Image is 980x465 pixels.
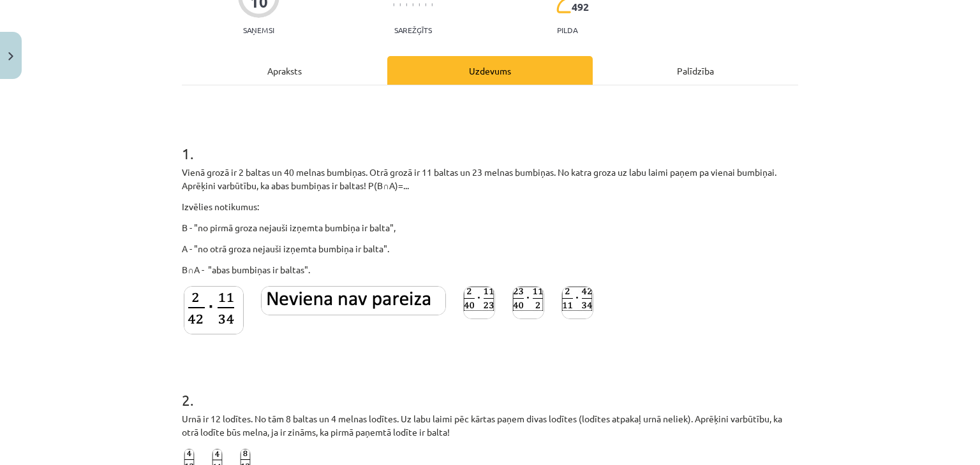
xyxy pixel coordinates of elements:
p: Saņemsi [238,25,279,34]
div: Uzdevums [387,56,593,85]
img: icon-short-line-57e1e144782c952c97e751825c79c345078a6d821885a25fce030b3d8c18986b.svg [412,3,413,6]
h1: 2 . [182,369,798,408]
p: pilda [557,25,577,34]
img: icon-short-line-57e1e144782c952c97e751825c79c345078a6d821885a25fce030b3d8c18986b.svg [431,3,433,6]
img: icon-short-line-57e1e144782c952c97e751825c79c345078a6d821885a25fce030b3d8c18986b.svg [419,3,420,6]
div: Palīdzība [593,56,798,85]
p: A - "no otrā groza nejauši izņemta bumbiņa ir balta". [182,242,798,255]
img: icon-short-line-57e1e144782c952c97e751825c79c345078a6d821885a25fce030b3d8c18986b.svg [393,3,394,6]
img: Screenshot_2025-02-16_at_21.43.34.png [184,286,244,334]
img: icon-short-line-57e1e144782c952c97e751825c79c345078a6d821885a25fce030b3d8c18986b.svg [399,3,401,6]
div: Apraksts [182,56,387,85]
img: Screenshot_2025-02-16_at_21.42.54.png [261,286,446,315]
img: icon-short-line-57e1e144782c952c97e751825c79c345078a6d821885a25fce030b3d8c18986b.svg [425,3,426,6]
img: image067.jpg [561,286,593,319]
p: Sarežģīts [394,25,432,34]
img: image065.jpg [463,286,495,319]
p: B∩A - "abas bumbiņas ir baltas". [182,263,798,276]
p: Izvēlies notikumus: [182,200,798,213]
h1: 1 . [182,122,798,162]
img: icon-short-line-57e1e144782c952c97e751825c79c345078a6d821885a25fce030b3d8c18986b.svg [406,3,407,6]
p: B - "no pirmā groza nejauši izņemta bumbiņa ir balta", [182,221,798,234]
p: Urnā ir 12 lodītes. No tām 8 baltas un 4 melnas lodītes. Uz labu laimi pēc kārtas paņem divas lod... [182,412,798,439]
p: Vienā grozā ir 2 baltas un 40 melnas bumbiņas. Otrā grozā ir 11 baltas un 23 melnas bumbiņas. No ... [182,166,798,192]
img: icon-close-lesson-0947bae3869378f0d4975bcd49f059093ad1ed9edebbc8119c70593378902aed.svg [8,52,13,61]
img: image069.jpg [512,286,544,319]
span: 492 [572,1,589,13]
